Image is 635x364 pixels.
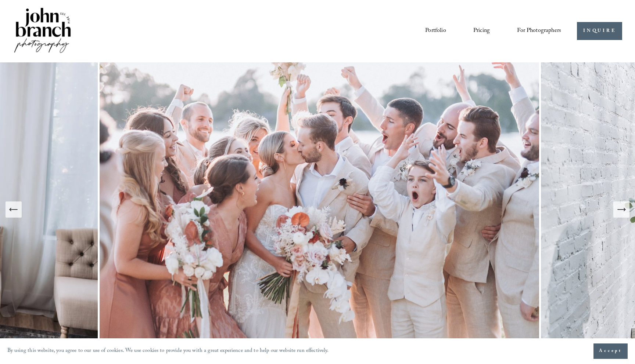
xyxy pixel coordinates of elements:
p: By using this website, you agree to our use of cookies. We use cookies to provide you with a grea... [7,346,329,357]
button: Next Slide [613,201,629,218]
img: A wedding party celebrating outdoors, featuring a bride and groom kissing amidst cheering bridesm... [98,62,541,357]
button: Previous Slide [6,201,22,218]
img: John Branch IV Photography [13,6,72,56]
a: folder dropdown [517,25,561,37]
a: Pricing [473,25,490,37]
a: Portfolio [425,25,446,37]
a: INQUIRE [577,22,622,40]
span: Accept [599,347,622,355]
span: For Photographers [517,25,561,37]
button: Accept [593,343,628,359]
